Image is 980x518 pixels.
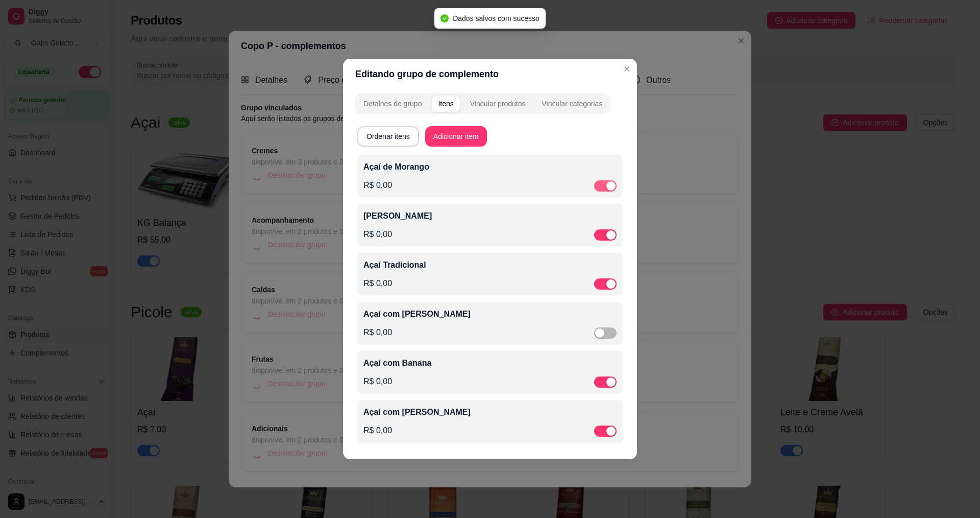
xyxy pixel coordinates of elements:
button: Adicionar item [425,126,487,147]
div: Vincular categorias [542,99,602,109]
p: R$ 0,00 [363,375,392,388]
button: Ordenar itens [357,126,419,147]
div: Vincular produtos [470,99,526,109]
p: [PERSON_NAME] [363,210,617,222]
span: check-circle [440,14,449,22]
p: Açaí com [PERSON_NAME] [363,308,617,320]
button: Close [619,61,635,77]
p: Açaí Tradicional [363,259,617,271]
p: R$ 0,00 [363,179,392,192]
p: R$ 0,00 [363,425,392,437]
header: Editando grupo de complemento [343,59,637,89]
div: Detalhes do grupo [363,99,422,109]
p: R$ 0,00 [363,228,392,241]
span: Dados salvos com sucesso [453,14,540,22]
p: R$ 0,00 [363,326,392,339]
p: Açaí com Banana [363,357,617,369]
p: Açaí com [PERSON_NAME] [363,406,617,418]
div: complement-group [355,93,625,114]
div: complement-group [355,93,610,114]
p: Açaí de Morango [363,161,617,173]
p: R$ 0,00 [363,277,392,290]
div: Itens [438,99,453,109]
